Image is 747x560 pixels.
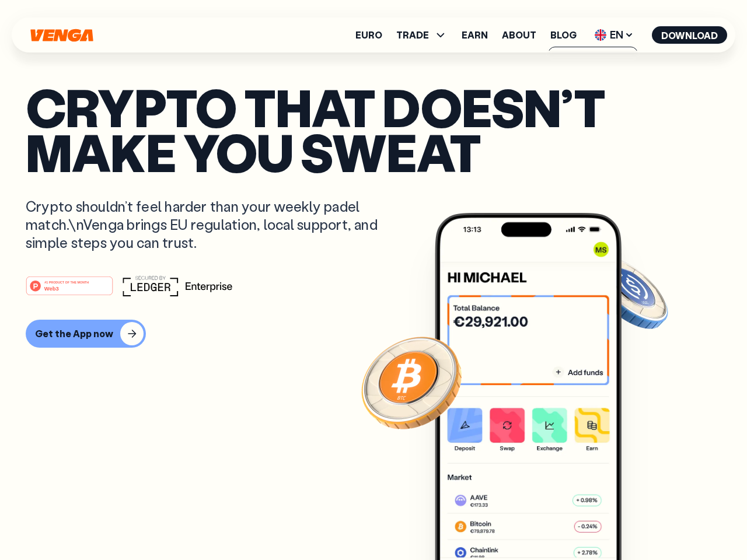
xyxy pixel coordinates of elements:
a: #1 PRODUCT OF THE MONTHWeb3 [26,283,113,298]
button: Get the App now [26,320,146,348]
button: Download [652,26,727,44]
span: TRADE [396,30,429,40]
span: TRADE [396,28,448,42]
img: flag-uk [595,29,606,41]
a: Blog [550,30,577,40]
img: USDC coin [587,251,671,335]
tspan: #1 PRODUCT OF THE MONTH [44,280,89,283]
p: Crypto shouldn’t feel harder than your weekly padel match.\nVenga brings EU regulation, local sup... [26,197,395,252]
div: Get the App now [35,328,113,339]
svg: Home [29,29,95,42]
span: EN [591,26,638,44]
a: About [502,30,536,40]
p: Crypto that doesn’t make you sweat [26,85,721,174]
a: Euro [355,30,382,40]
tspan: Web3 [44,285,59,291]
a: Get the App now [26,320,721,348]
img: Bitcoin [359,330,464,435]
a: Earn [462,30,488,40]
